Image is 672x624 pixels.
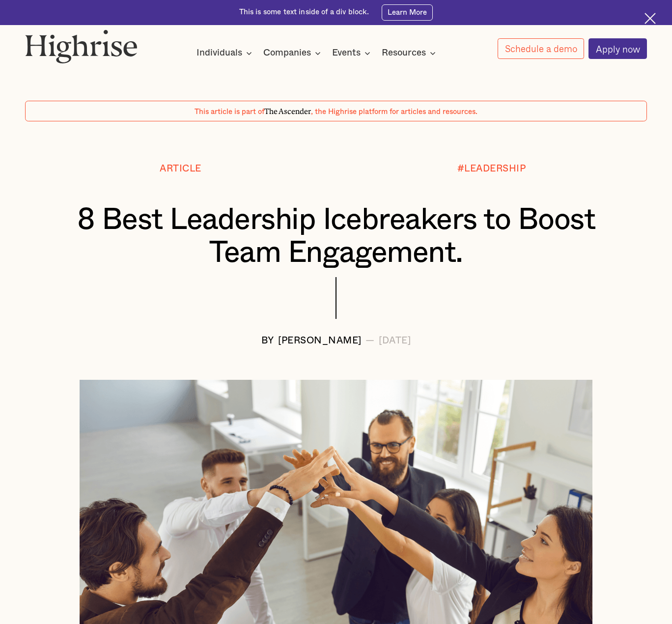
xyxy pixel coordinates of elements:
a: Schedule a demo [498,38,584,59]
a: Apply now [588,38,647,59]
div: Resources [382,47,426,59]
div: This is some text inside of a div block. [239,7,369,17]
h1: 8 Best Leadership Icebreakers to Boost Team Engagement. [51,203,621,269]
div: [DATE] [379,336,411,346]
a: Learn More [382,4,433,21]
img: Highrise logo [25,29,138,63]
div: #LEADERSHIP [457,164,526,174]
div: BY [261,336,274,346]
span: The Ascender [264,106,311,114]
div: — [365,336,375,346]
div: Companies [263,47,311,59]
div: Individuals [196,47,242,59]
div: [PERSON_NAME] [278,336,362,346]
span: This article is part of [195,108,264,115]
img: Cross icon [644,13,656,24]
span: , the Highrise platform for articles and resources. [311,108,477,115]
div: Article [160,164,201,174]
div: Events [332,47,361,59]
